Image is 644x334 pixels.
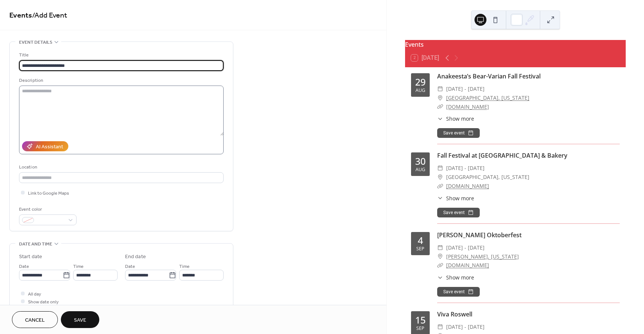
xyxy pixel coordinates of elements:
div: ​ [437,243,443,252]
a: Fall Festival at [GEOGRAPHIC_DATA] & Bakery [437,151,567,160]
div: 29 [415,77,426,87]
a: [DOMAIN_NAME] [446,103,489,110]
div: 15 [415,315,426,325]
div: AI Assistant [36,143,63,151]
div: End date [125,253,146,261]
span: Show date only [28,298,59,306]
div: Description [19,77,222,84]
span: Show more [446,115,474,123]
div: ​ [437,164,443,173]
div: ​ [437,194,443,202]
div: ​ [437,102,443,111]
div: Aug [416,167,425,172]
div: Sep [416,247,424,251]
div: ​ [437,273,443,281]
span: [DATE] - [DATE] [446,84,485,93]
span: Show more [446,194,474,202]
button: Cancel [12,311,58,328]
div: Location [19,163,222,171]
a: [DOMAIN_NAME] [446,262,489,269]
div: ​ [437,84,443,93]
div: ​ [437,261,443,270]
div: ​ [437,252,443,261]
span: Link to Google Maps [28,189,69,197]
span: Date [19,263,29,270]
button: AI Assistant [22,141,68,151]
span: Time [73,263,84,270]
span: Time [179,263,190,270]
div: ​ [437,322,443,331]
a: [GEOGRAPHIC_DATA], [US_STATE] [446,93,529,102]
a: Viva Roswell [437,310,472,318]
div: Events [405,40,626,49]
span: Save [74,316,86,324]
div: Title [19,51,222,59]
span: [DATE] - [DATE] [446,164,485,173]
button: Save event [437,128,480,138]
a: [PERSON_NAME] Oktoberfest [437,231,522,239]
div: Sep [416,326,424,331]
a: [PERSON_NAME], [US_STATE] [446,252,519,261]
div: 30 [415,157,426,166]
div: Aug [416,88,425,93]
span: [GEOGRAPHIC_DATA], [US_STATE] [446,173,529,182]
span: Date and time [19,240,52,248]
button: ​Show more [437,194,474,202]
a: Events [9,8,32,23]
div: ​ [437,182,443,191]
span: Date [125,263,135,270]
div: ​ [437,173,443,182]
div: ​ [437,93,443,102]
span: Cancel [25,316,45,324]
span: [DATE] - [DATE] [446,243,485,252]
div: Start date [19,253,42,261]
span: All day [28,290,41,298]
button: Save [61,311,99,328]
button: Save event [437,208,480,217]
div: 4 [418,236,423,245]
div: ​ [437,115,443,123]
a: [DOMAIN_NAME] [446,182,489,189]
span: Show more [446,273,474,281]
a: Anakeesta’s Bear-Varian Fall Festival [437,72,541,80]
button: ​Show more [437,115,474,123]
button: ​Show more [437,273,474,281]
div: Event color [19,205,75,213]
span: Event details [19,38,52,46]
span: [DATE] - [DATE] [446,322,485,331]
button: Save event [437,287,480,297]
span: / Add Event [32,8,67,23]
